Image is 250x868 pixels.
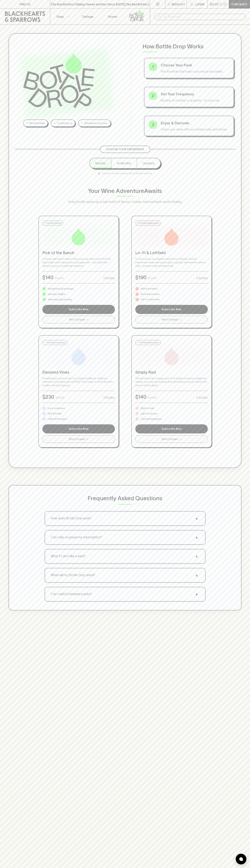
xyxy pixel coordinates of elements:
[135,274,147,281] p: $ 190
[88,494,162,503] p: Frequently Asked Questions
[48,287,73,291] p: Handpicked value heroes
[163,14,243,20] input: Try "Pinot noir"
[75,9,100,24] a: Tastings
[103,395,115,400] p: 6 Bottles
[90,158,111,168] button: Monthly
[57,121,72,125] p: Curated by us
[196,276,208,280] p: 6 Bottles
[231,2,247,6] p: Checkout
[194,573,199,578] span: +
[100,9,125,24] a: Stores
[135,305,208,314] button: Subscribe Now
[141,412,157,415] p: Light to luscious
[143,42,236,51] p: How Bottle Drop Works
[196,395,208,400] p: 6 Bottles
[135,250,208,256] p: Lo-Fi & Leftfield
[42,377,115,387] p: Sometimes you want to dial it up. Special bottles for milestone moments or just because it's [DAT...
[161,98,229,103] p: Monthly, bi-monthly, or quarterly - it's your call
[210,2,218,6] p: $0.00
[141,417,162,421] p: Pure red expressions
[42,424,115,433] button: Subscribe Now
[172,2,185,6] p: Wishlist
[135,257,208,268] p: For the curious and slightly adventurous. Natural, minimal intervention wines with personality in...
[162,318,178,321] span: What To Expect
[42,316,115,323] button: What To Expect+
[149,120,157,129] div: 3
[163,228,180,246] img: Lo-Fi & Leftfield
[48,417,67,421] p: Cellar worthy gems
[148,276,157,280] p: /month
[194,592,199,597] span: +
[69,318,85,321] span: What To Expect
[106,148,144,151] p: Choose Your Experience
[42,250,115,256] p: Pick of the Bunch
[137,158,160,168] button: Quarterly
[45,549,205,563] button: What if I don't like a wine?+
[88,187,162,195] p: Your Wine Adventure
[50,9,75,24] button: Shop
[51,573,95,578] p: When will my Bottle Drop arrive?
[180,318,181,321] span: +
[141,292,159,296] p: Boundary pushers
[87,437,88,441] span: +
[194,535,199,540] span: +
[195,2,204,6] p: Login
[23,53,95,108] img: Bottle Drop
[161,91,229,97] p: Set Your Frequency
[141,406,154,410] p: Bright to bold
[144,188,162,194] span: Awaits
[70,228,88,246] img: Pick of the Bunch
[135,369,208,375] p: Simply Red
[163,347,180,365] img: Simply Red
[42,393,54,401] p: $ 230
[98,171,153,175] p: Pause or cancel anytime. We're flexible like that.
[161,127,229,131] p: Unbox your wines with our tasting notes and stories
[180,437,181,441] span: +
[135,316,208,323] button: What To Expect+
[45,512,205,525] button: How does Bottle Drop work?+
[54,199,197,204] p: Every bottle opens up a new world of flavors, stories, and moments worth sharing.
[108,14,117,19] p: Stores
[224,3,226,5] p: 0
[139,221,159,225] p: For the Adventurous
[42,274,53,281] p: $ 140
[148,395,157,400] p: /month
[42,435,115,443] button: What To Expect+
[135,393,146,401] p: $ 140
[87,318,88,321] span: +
[161,69,229,74] p: Pick the wines that match your mood and palate
[141,298,160,301] p: Left of center finds
[51,554,85,559] p: What if I don't like a wine?
[56,395,65,400] p: /month
[82,14,93,19] p: Tastings
[51,592,91,597] p: Can I switch between packs?
[19,2,31,6] p: FIND US
[48,298,72,301] p: Seriously good drinking
[42,305,115,314] button: Subscribe Now
[149,91,157,100] div: 2
[194,554,199,559] span: +
[239,857,243,861] img: bubble-icon
[141,287,158,291] p: Wild & wonderful
[56,14,64,19] p: Shop
[55,276,64,280] p: /month
[29,121,45,125] p: No bad bottles
[48,406,65,410] p: Iconic producers
[149,63,157,71] div: 1
[42,257,115,268] p: Drinking well doesn't need a hefty price tag. Here's proof that the best bottles aren't always th...
[46,221,61,225] p: For the Curious
[194,516,199,521] span: +
[161,63,229,68] p: Choose Your Pack
[51,516,91,521] p: How does Bottle Drop work?
[46,341,66,344] p: For the Connoisseur
[135,435,208,443] button: What To Expect+
[103,276,115,280] p: 6 Bottles
[139,341,159,344] p: For Red Wine Lovers
[69,437,85,441] span: What To Expect
[45,530,205,544] button: Can I skip or pause my subscription?+
[162,437,178,441] span: What To Expect
[70,347,88,365] img: Elevated Vines
[51,535,102,540] p: Can I skip or pause my subscription?
[45,568,205,582] button: When will my Bottle Drop arrive?+
[135,377,208,387] p: The red wine lover's playground. From bright and juicy to deep and velvety, a journey across styl...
